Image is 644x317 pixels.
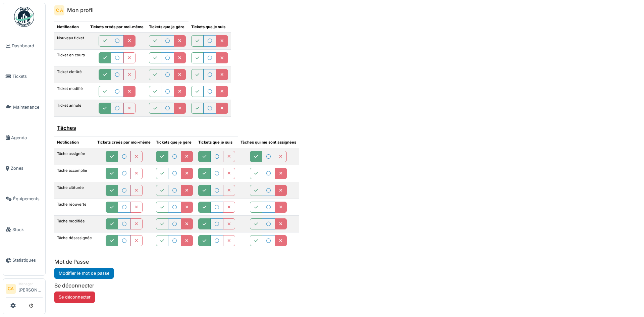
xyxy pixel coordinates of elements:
[13,104,43,110] span: Maintenance
[11,165,43,171] span: Zones
[57,125,235,131] h6: Tâches
[3,92,45,122] a: Maintenance
[18,281,43,296] li: [PERSON_NAME]
[3,61,45,92] a: Tickets
[88,21,146,33] th: Tickets créés par moi-même
[11,135,43,141] span: Agenda
[54,5,64,15] div: C A
[54,259,167,265] h6: Mot de Passe
[54,83,88,100] td: Ticket modifié
[3,245,45,275] a: Statistiques
[18,281,43,286] div: Manager
[54,100,88,117] td: Ticket annulé
[12,226,43,233] span: Stock
[54,49,88,66] td: Ticket en cours
[6,281,43,298] a: CA Manager[PERSON_NAME]
[54,165,95,182] td: Tâche accomplie
[196,137,238,148] th: Tickets que je suis
[13,196,43,202] span: Équipements
[54,21,88,33] th: Notification
[153,137,196,148] th: Tickets que je gère
[95,137,153,148] th: Tickets créés par moi-même
[189,21,231,33] th: Tickets que je suis
[12,43,43,49] span: Dashboard
[238,137,299,148] th: Tâches qui me sont assignées
[3,214,45,245] a: Stock
[54,232,95,249] td: Tâche désassignée
[12,257,43,263] span: Statistiques
[6,284,16,294] li: CA
[3,153,45,183] a: Zones
[3,122,45,153] a: Agenda
[146,21,189,33] th: Tickets que je gère
[54,137,95,148] th: Notification
[54,66,88,83] td: Ticket clotûré
[54,268,114,279] a: Modifier le mot de passe
[54,199,95,215] td: Tâche réouverte
[3,31,45,61] a: Dashboard
[54,182,95,199] td: Tâche clôturée
[54,282,167,289] h6: Se déconnecter
[12,73,43,80] span: Tickets
[54,33,88,49] td: Nouveau ticket
[67,7,94,13] h6: Mon profil
[54,216,95,232] td: Tâche modifiée
[54,292,95,303] button: Se déconnecter
[54,148,95,165] td: Tâche assignée
[14,7,34,27] img: Badge_color-CXgf-gQk.svg
[3,183,45,214] a: Équipements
